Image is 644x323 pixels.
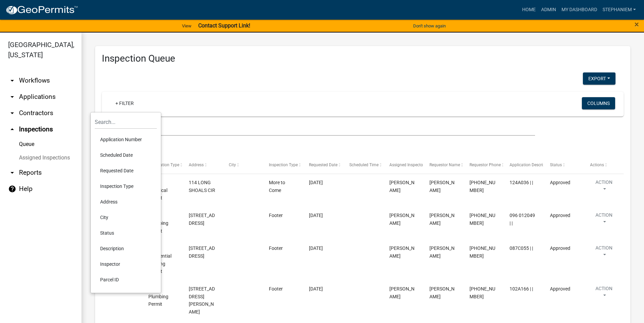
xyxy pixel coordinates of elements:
span: 115 S CAY DR [189,245,215,259]
i: arrow_drop_down [8,93,16,101]
span: Jay Johnston [389,286,415,299]
a: Admin [538,3,559,16]
datatable-header-cell: Requested Date [302,157,343,173]
a: My Dashboard [559,3,600,16]
span: Angela Waldroup [429,245,455,259]
span: Requestor Phone [470,163,501,167]
li: Inspection Type [95,178,157,194]
span: 706-485-2776 [470,286,495,299]
span: 01/06/2022 [309,245,323,251]
button: Action [590,179,618,196]
datatable-header-cell: Application Description [503,157,543,173]
span: Approved [550,213,570,218]
span: Application Type [148,163,179,167]
a: View [179,20,194,31]
i: arrow_drop_down [8,109,16,117]
span: 706-485-2776 [470,213,495,226]
button: Don't show again [410,20,448,31]
span: Application Description [510,163,552,167]
datatable-header-cell: Scheduled Time [343,157,383,173]
span: Approved [550,180,570,185]
span: 087C055 | | [510,245,533,251]
span: Footer [269,245,283,251]
span: More to Come [269,180,285,193]
datatable-header-cell: Status [543,157,583,173]
span: × [634,20,639,29]
li: Inspector [95,256,157,272]
span: Scheduled Time [349,163,379,167]
li: Application Number [95,132,157,147]
li: Status [95,225,157,241]
datatable-header-cell: Actions [584,157,624,173]
li: Scheduled Date [95,147,157,163]
datatable-header-cell: Inspection Type [262,157,302,173]
h3: Inspection Queue [102,53,624,64]
span: Requested Date [309,163,337,167]
span: 01/05/2022 [309,180,323,185]
span: 01/07/2022 [309,286,323,292]
span: 706-485-2776 [470,180,495,193]
li: Address [95,194,157,210]
datatable-header-cell: Application Type [142,157,182,173]
i: arrow_drop_up [8,125,16,133]
strong: Contact Support Link! [198,22,250,29]
span: Inspection Type [269,163,298,167]
li: City [95,210,157,225]
span: 114 LONG SHOALS CIR [189,180,215,193]
input: Search... [95,115,157,129]
input: Search for inspections [102,122,535,136]
i: arrow_drop_down [8,169,16,177]
span: Jay Johnston [389,213,415,226]
span: Footer [269,213,283,218]
span: Footer [269,286,283,292]
datatable-header-cell: Requestor Phone [463,157,503,173]
a: StephanieM [600,3,639,16]
span: Jay Johnston [389,245,415,259]
button: Columns [582,97,615,109]
button: Action [590,244,618,261]
span: Angela Waldroup [429,286,455,299]
button: Close [634,20,639,28]
span: 096 012049 | | [510,213,535,226]
span: Address [189,163,204,167]
i: help [8,185,16,193]
span: Actions [590,163,604,167]
button: Action [590,285,618,302]
datatable-header-cell: Assigned Inspector [383,157,423,173]
span: Assigned Inspector [389,163,424,167]
span: 102A166 | | [510,286,533,292]
span: Approved [550,245,570,251]
button: Action [590,212,618,229]
span: Test - Plumbing Permit [148,286,168,307]
span: Kenteria Williams [429,180,455,193]
span: 124A036 | | [510,180,533,185]
a: Home [519,3,538,16]
datatable-header-cell: Requestor Name [423,157,463,173]
span: 161 SAMMONS PKWY [189,286,215,315]
span: City [229,163,236,167]
span: Requestor Name [429,163,460,167]
i: arrow_drop_down [8,77,16,85]
li: Requested Date [95,163,157,178]
li: Description [95,241,157,256]
a: + Filter [110,97,139,109]
datatable-header-cell: Address [182,157,222,173]
datatable-header-cell: City [222,157,262,173]
span: Casey Mason [389,180,415,193]
span: 195 ALEXANDER LAKES DR [189,213,215,226]
span: Approved [550,286,570,292]
li: Parcel ID [95,272,157,287]
span: Status [550,163,562,167]
span: 706-485-2776 [470,245,495,259]
button: Export [583,72,615,85]
span: 01/05/2022 [309,213,323,218]
span: Angela Waldroup [429,213,455,226]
